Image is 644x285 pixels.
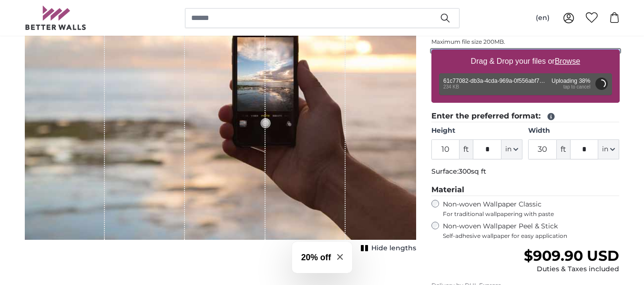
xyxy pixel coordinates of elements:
[431,167,620,177] p: Surface:
[25,6,87,30] img: Betterwalls
[524,265,619,274] div: Duties & Taxes included
[431,126,522,136] label: Height
[602,145,608,154] span: in
[528,10,557,27] button: (en)
[501,139,522,159] button: in
[467,52,583,71] label: Drag & Drop your files or
[371,244,416,253] span: Hide lengths
[555,57,580,65] u: Browse
[528,126,619,136] label: Width
[431,38,620,46] p: Maximum file size 200MB.
[460,139,473,159] span: ft
[524,247,619,265] span: $909.90 USD
[443,210,620,218] span: For traditional wallpapering with paste
[443,222,620,240] label: Non-woven Wallpaper Peel & Stick
[443,232,620,240] span: Self-adhesive wallpaper for easy application
[358,242,416,255] button: Hide lengths
[598,139,619,159] button: in
[459,167,486,176] span: 300sq ft
[443,200,620,218] label: Non-woven Wallpaper Classic
[557,139,570,159] span: ft
[431,184,620,196] legend: Material
[431,110,620,122] legend: Enter the preferred format:
[505,145,511,154] span: in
